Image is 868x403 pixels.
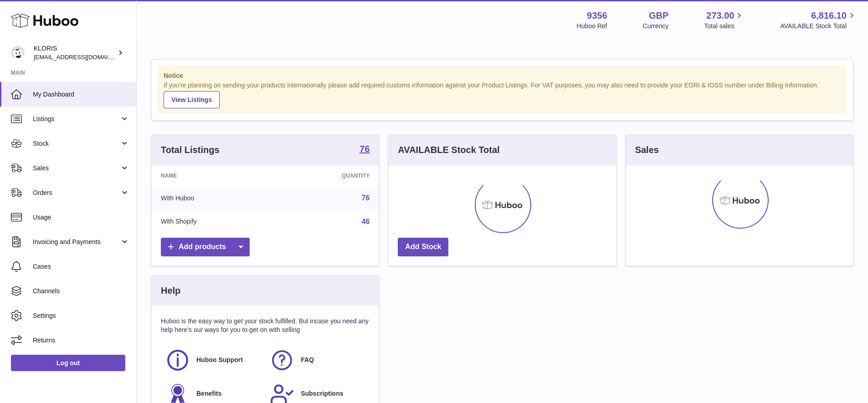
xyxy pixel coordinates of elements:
[33,213,129,222] span: Usage
[196,389,221,398] span: Benefits
[33,139,120,148] span: Stock
[360,144,370,153] strong: 76
[161,238,250,256] a: Add products
[161,317,370,334] p: Huboo is the easy way to get your stock fulfilled. But incase you need any help here's our ways f...
[704,10,745,31] a: 273.00 Total sales
[33,262,129,271] span: Cases
[161,285,180,297] h3: Help
[635,144,659,156] h3: Sales
[780,10,857,31] a: 6,816.10 AVAILABLE Stock Total
[643,22,669,31] div: Currency
[152,186,274,210] td: With Huboo
[11,355,125,371] a: Log out
[33,90,129,99] span: My Dashboard
[33,311,129,320] span: Settings
[152,165,274,186] th: Name
[780,22,857,31] span: AVAILABLE Stock Total
[398,144,499,156] h3: AVAILABLE Stock Total
[33,189,120,197] span: Orders
[301,389,343,398] span: Subscriptions
[152,210,274,234] td: With Shopify
[164,91,220,108] a: View Listings
[161,144,220,156] h3: Total Listings
[34,53,134,61] span: [EMAIL_ADDRESS][DOMAIN_NAME]
[577,22,607,31] div: Huboo Ref
[649,10,668,22] strong: GBP
[34,44,116,61] div: KLORIS
[196,356,243,364] span: Huboo Support
[704,22,745,31] span: Total sales
[811,10,847,22] span: 6,816.10
[360,144,370,155] a: 76
[362,194,370,202] a: 76
[33,287,129,296] span: Channels
[270,348,365,372] a: FAQ
[164,71,841,80] strong: Notice
[706,10,734,22] span: 273.00
[164,81,841,108] div: If you're planning on sending your products internationally please add required customs informati...
[33,336,129,345] span: Returns
[33,164,120,173] span: Sales
[11,46,25,60] img: huboo@kloriscbd.com
[301,356,314,364] span: FAQ
[587,10,607,22] strong: 9356
[362,218,370,225] a: 46
[274,165,379,186] th: Quantity
[165,348,261,372] a: Huboo Support
[33,115,120,123] span: Listings
[33,238,120,246] span: Invoicing and Payments
[398,238,448,256] a: Add Stock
